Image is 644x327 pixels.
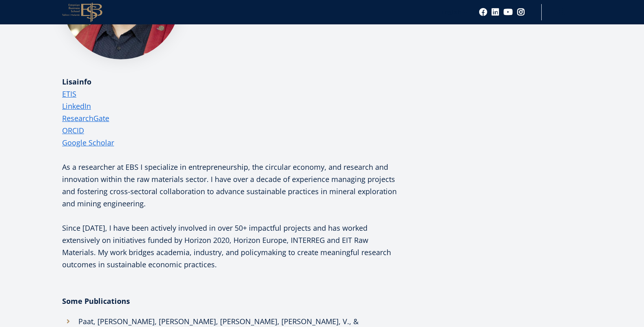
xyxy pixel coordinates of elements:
a: Youtube [504,8,513,16]
a: Google Scholar [62,136,114,149]
a: LinkedIn [62,100,91,112]
p: As a researcher at EBS I specialize in entrepreneurship, the circular economy, and research and i... [62,161,403,210]
a: Instagram [517,8,525,16]
a: ORCID [62,124,84,136]
a: ResearchGate [62,112,109,124]
div: Lisainfo [62,76,403,88]
a: Facebook [479,8,487,16]
a: Linkedin [491,8,499,16]
a: ETIS [62,88,76,100]
strong: Some Publications [62,296,130,306]
p: Since [DATE], I have been actively involved in over 50+ impactful projects and has worked extensi... [62,222,403,271]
